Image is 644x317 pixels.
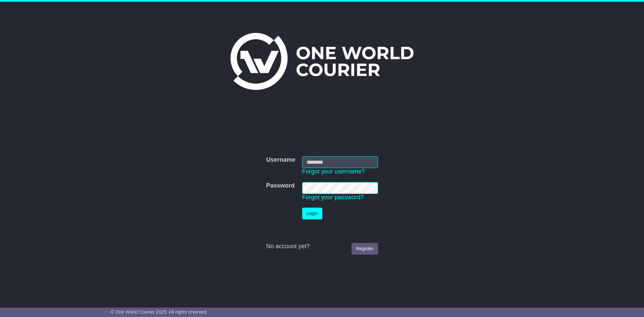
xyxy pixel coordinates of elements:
div: No account yet? [266,243,378,250]
a: Forgot your password? [302,194,364,201]
label: Password [266,182,294,190]
a: Register [352,243,378,255]
span: © One World Courier 2025. All rights reserved. [111,309,208,315]
label: Username [266,156,295,164]
img: One World [230,33,414,90]
a: Forgot your username? [302,168,365,175]
button: Login [302,208,322,219]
